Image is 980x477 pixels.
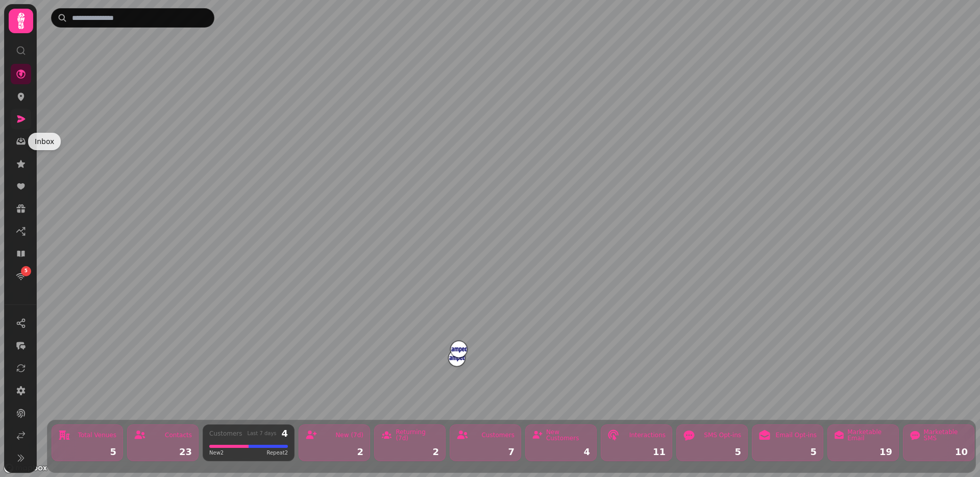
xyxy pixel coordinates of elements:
[546,429,590,441] div: New Customers
[28,133,61,150] div: Inbox
[58,447,116,457] div: 5
[209,449,224,457] span: New 2
[910,447,968,457] div: 10
[305,447,363,457] div: 2
[209,431,242,437] div: Customers
[165,432,192,438] div: Contacts
[451,341,467,361] div: Map marker
[134,447,192,457] div: 23
[335,432,363,438] div: New (7d)
[607,447,666,457] div: 11
[758,447,817,457] div: 5
[532,447,590,457] div: 4
[924,429,968,441] div: Marketable SMS
[847,429,892,441] div: Marketable Email
[24,268,28,275] span: 5
[449,350,465,369] div: Map marker
[247,431,276,436] div: Last 7 days
[266,449,288,457] span: Repeat 2
[11,266,31,287] a: 5
[381,447,439,457] div: 2
[396,429,439,441] div: Returning (7d)
[449,350,465,366] button: Test Venue 1
[834,447,892,457] div: 19
[451,341,467,357] button: Test Venue 2024-05-23
[776,432,817,438] div: Email Opt-ins
[629,432,666,438] div: Interactions
[78,432,116,438] div: Total Venues
[683,447,741,457] div: 5
[3,462,48,474] a: Mapbox logo
[481,432,514,438] div: Customers
[281,429,288,438] div: 4
[456,447,514,457] div: 7
[704,432,741,438] div: SMS Opt-ins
